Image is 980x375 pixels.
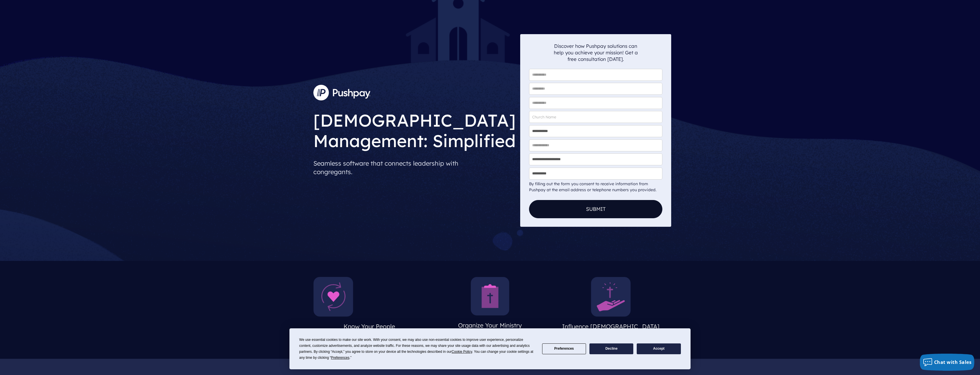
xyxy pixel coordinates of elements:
span: Organize Your Ministry [458,322,522,329]
p: Discover how Pushpay solutions can help you achieve your mission! Get a free consultation [DATE]. [554,43,638,62]
span: Preferences [331,356,350,360]
div: Cookie Consent Prompt [289,328,691,369]
button: Preferences [542,343,586,355]
span: Influence [DEMOGRAPHIC_DATA] Health [562,323,660,341]
span: Chat with Sales [934,359,972,365]
button: Submit [529,200,662,218]
div: We use essential cookies to make our site work. With your consent, we may also use non-essential ... [299,337,535,361]
p: Seamless software that connects leadership with congregants. [313,157,516,178]
button: Accept [637,343,681,355]
h1: [DEMOGRAPHIC_DATA] Management: Simplified [313,106,516,153]
input: Church Name [529,111,662,123]
span: Cookie Policy [452,350,472,354]
button: Chat with Sales [920,354,975,371]
div: By filling out the form you consent to receive information from Pushpay at the email address or t... [529,181,662,193]
span: Know Your People [344,323,395,330]
button: Decline [589,343,633,355]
